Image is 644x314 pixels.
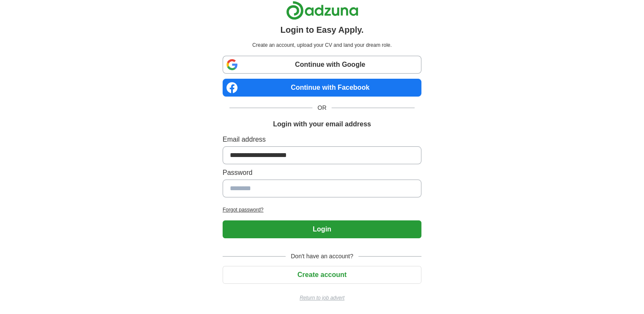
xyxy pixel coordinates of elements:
img: Adzuna logo [286,1,358,20]
h1: Login to Easy Apply. [280,23,364,36]
button: Login [223,220,421,238]
a: Forgot password? [223,206,421,214]
a: Return to job advert [223,294,421,302]
label: Email address [223,134,421,145]
a: Continue with Facebook [223,79,421,97]
a: Create account [223,271,421,278]
span: OR [312,103,332,112]
button: Create account [223,266,421,284]
a: Continue with Google [223,56,421,74]
p: Create an account, upload your CV and land your dream role. [224,41,420,49]
span: Don't have an account? [286,252,358,261]
label: Password [223,168,421,178]
h1: Login with your email address [273,119,371,129]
